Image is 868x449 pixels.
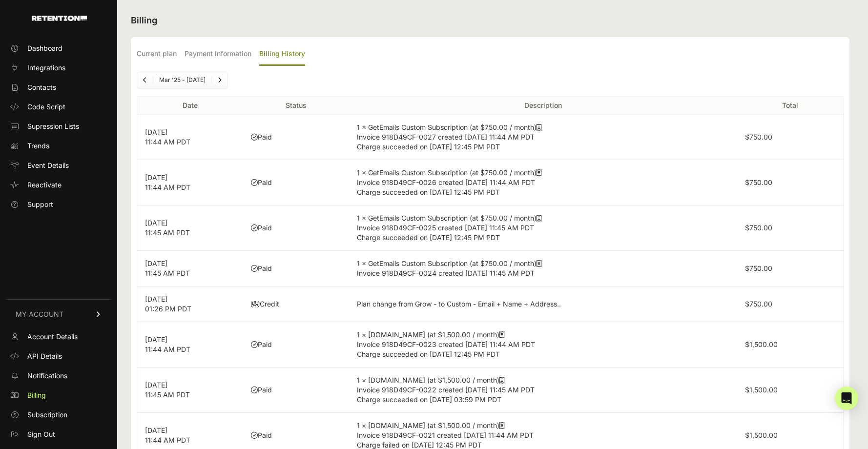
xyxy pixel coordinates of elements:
p: [DATE] 11:44 AM PDT [145,426,235,445]
span: Invoice 918D49CF-0024 created [DATE] 11:45 AM PDT [357,269,535,277]
td: 1 × GetEmails Custom Subscription (at $750.00 / month) [349,205,737,251]
p: [DATE] 11:44 AM PDT [145,127,235,147]
td: Paid [243,205,349,251]
label: $750.00 [745,178,772,186]
span: Trends [27,141,49,151]
span: Invoice 918D49CF-0022 created [DATE] 11:45 AM PDT [357,386,535,394]
label: $1,500.00 [745,386,778,394]
th: Total [737,97,843,115]
p: [DATE] 11:44 AM PDT [145,335,235,354]
li: Mar '25 - [DATE] [153,76,211,84]
label: Payment Information [185,43,251,66]
label: $1,500.00 [745,431,778,439]
img: Retention.com [32,16,87,21]
th: Description [349,97,737,115]
a: Dashboard [6,41,111,56]
label: $1,500.00 [745,340,778,348]
a: Sign Out [6,427,111,442]
td: 1 × GetEmails Custom Subscription (at $750.00 / month) [349,251,737,286]
span: Code Script [27,102,65,112]
label: Current plan [137,43,177,66]
td: 1 × GetEmails Custom Subscription (at $750.00 / month) [349,160,737,205]
span: Event Details [27,161,69,170]
span: Invoice 918D49CF-0026 created [DATE] 11:44 AM PDT [357,178,535,186]
span: Sign Out [27,429,55,439]
span: Invoice 918D49CF-0023 created [DATE] 11:44 AM PDT [357,340,535,348]
td: 1 × [DOMAIN_NAME] (at $1,500.00 / month) [349,322,737,367]
span: API Details [27,351,62,361]
span: Account Details [27,332,78,342]
span: Invoice 918D49CF-0027 created [DATE] 11:44 AM PDT [357,133,535,141]
td: Paid [243,160,349,205]
label: $750.00 [745,264,772,272]
p: [DATE] 11:45 AM PDT [145,380,235,400]
td: Paid [243,251,349,286]
a: Support [6,197,111,212]
span: Dashboard [27,43,62,53]
td: Paid [243,115,349,160]
a: Integrations [6,60,111,76]
a: Billing [6,388,111,403]
span: Charge succeeded on [DATE] 12:45 PM PDT [357,233,500,242]
a: MY ACCOUNT [6,299,111,329]
div: Open Intercom Messenger [835,387,858,410]
td: 1 × GetEmails Custom Subscription (at $750.00 / month) [349,115,737,160]
span: Subscription [27,410,67,420]
label: $750.00 [745,133,772,141]
span: Reactivate [27,180,62,190]
span: Charge succeeded on [DATE] 12:45 PM PDT [357,143,500,151]
p: [DATE] 11:45 AM PDT [145,218,235,238]
h2: Billing [131,14,849,27]
p: [DATE] 01:26 PM PDT [145,294,235,314]
span: Charge failed on [DATE] 12:45 PM PDT [357,441,482,449]
span: Invoice 918D49CF-0021 created [DATE] 11:44 AM PDT [357,431,534,439]
label: $750.00 [745,224,772,232]
span: Invoice 918D49CF-0025 created [DATE] 11:45 AM PDT [357,224,534,232]
td: Paid [243,367,349,413]
span: Charge succeeded on [DATE] 12:45 PM PDT [357,188,500,196]
a: Account Details [6,329,111,345]
span: Supression Lists [27,122,79,131]
p: [DATE] 11:45 AM PDT [145,259,235,278]
p: [DATE] 11:44 AM PDT [145,173,235,192]
span: Charge succeeded on [DATE] 03:59 PM PDT [357,395,501,404]
th: Date [137,97,243,115]
a: Code Script [6,99,111,115]
td: Paid [243,322,349,367]
span: Contacts [27,82,56,92]
span: Support [27,200,53,209]
span: Notifications [27,371,67,381]
label: Billing History [259,43,305,66]
a: Contacts [6,80,111,95]
a: Reactivate [6,177,111,193]
a: Trends [6,138,111,154]
a: Notifications [6,368,111,384]
a: Event Details [6,158,111,173]
td: Plan change from Grow - to Custom - Email + Name + Address.. [349,286,737,322]
td: 1 × [DOMAIN_NAME] (at $1,500.00 / month) [349,367,737,413]
a: Next [212,72,227,88]
a: Supression Lists [6,119,111,134]
label: $750.00 [745,300,772,308]
td: Credit [243,286,349,322]
a: Previous [137,72,153,88]
span: Billing [27,390,46,400]
a: Subscription [6,407,111,423]
a: API Details [6,348,111,364]
span: Charge succeeded on [DATE] 12:45 PM PDT [357,350,500,358]
th: Status [243,97,349,115]
span: MY ACCOUNT [16,309,63,319]
span: Integrations [27,63,65,73]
